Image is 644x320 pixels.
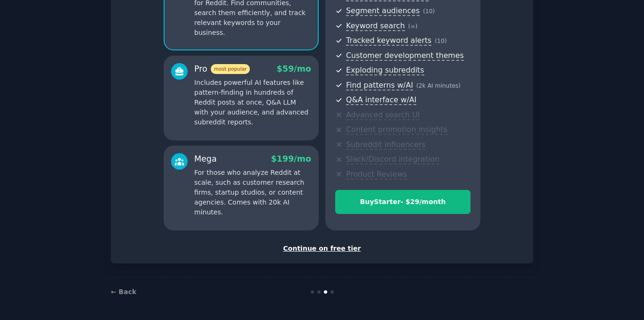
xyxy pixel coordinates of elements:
[346,155,439,164] span: Slack/Discord integration
[346,170,407,180] span: Product Reviews
[346,6,420,16] span: Segment audiences
[335,190,471,214] button: BuyStarter- $29/month
[416,82,461,89] span: ( 2k AI minutes )
[336,197,470,207] div: Buy Starter - $ 29 /month
[194,63,250,75] div: Pro
[346,51,464,61] span: Customer development themes
[423,8,435,15] span: ( 10 )
[211,64,250,74] span: most popular
[271,154,311,164] span: $ 199 /mo
[277,64,311,74] span: $ 59 /mo
[346,81,413,90] span: Find patterns w/AI
[346,95,416,105] span: Q&A interface w/AI
[346,21,405,31] span: Keyword search
[111,288,136,295] a: ← Back
[435,38,446,44] span: ( 10 )
[346,140,425,150] span: Subreddit influencers
[346,66,424,75] span: Exploding subreddits
[194,168,311,217] p: For those who analyze Reddit at scale, such as customer research firms, startup studios, or conte...
[194,78,311,127] p: Includes powerful AI features like pattern-finding in hundreds of Reddit posts at once, Q&A LLM w...
[121,244,523,254] div: Continue on free tier
[194,153,217,165] div: Mega
[346,125,447,135] span: Content promotion insights
[346,110,420,120] span: Advanced search UI
[408,23,418,30] span: ( ∞ )
[346,36,431,46] span: Tracked keyword alerts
